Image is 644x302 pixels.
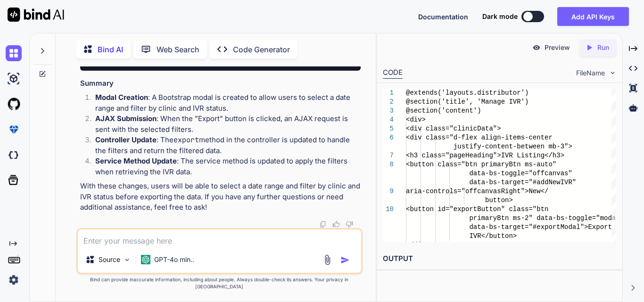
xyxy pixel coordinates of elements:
span: data-bs-target="#addNewIVR" [469,179,576,186]
span: Dark mode [482,12,518,21]
p: Source [99,255,120,264]
img: premium [6,122,22,138]
span: aria-controls="offcanvasRight" [406,188,525,195]
img: githubLight [6,96,22,112]
code: export [173,135,199,145]
li: : The method in the controller is updated to handle the filters and return the filtered data. [88,135,361,156]
img: settings [6,272,22,288]
img: attachment [322,254,333,265]
span: primaryBtn ms-2" data-bs-toggle="modal" [469,214,624,222]
p: Code Generator [233,44,290,55]
span: @section('title', 'Manage IVR') [406,98,528,106]
span: <div class="d-flex align-items-center [406,134,553,141]
span: </div> [406,241,429,249]
img: Bind AI [8,8,64,22]
strong: Controller Update [95,135,157,144]
div: CODE [383,67,403,79]
span: @section('content') [406,107,481,114]
p: Bind AI [98,44,123,55]
div: 9 [383,187,394,196]
div: 5 [383,124,394,133]
span: Documentation [418,13,468,21]
li: : The service method is updated to apply the filters when retrieving the IVR data. [88,156,361,177]
div: 8 [383,160,394,169]
img: like [332,220,340,228]
span: uto" [541,161,557,168]
span: tn [541,205,549,213]
li: : A Bootstrap modal is created to allow users to select a date range and filter by clinic and IVR... [88,92,361,114]
span: justify-content-between mb-3"> [454,143,572,150]
img: GPT-4o mini [141,255,150,264]
img: chevron down [609,69,617,77]
span: <div> [406,116,426,123]
button: Add API Keys [557,7,629,26]
img: dislike [346,220,353,228]
div: 6 [383,133,394,142]
span: >New</ [525,188,548,195]
span: <button class="btn primaryBtn ms-a [406,161,541,168]
img: darkCloudIdeIcon [6,147,22,163]
img: preview [532,43,541,52]
div: 10 [383,205,394,214]
span: FileName [576,68,605,78]
div: 4 [383,115,394,124]
p: Web Search [157,44,199,55]
li: : When the "Export" button is clicked, an AJAX request is sent with the selected filters. [88,114,361,135]
h2: OUTPUT [377,248,622,270]
p: Run [597,43,609,52]
strong: AJAX Submission [95,114,157,123]
img: Pick Models [123,256,131,264]
div: 7 [383,151,394,160]
img: chat [6,45,22,61]
button: Documentation [418,12,468,22]
img: icon [340,255,350,265]
img: copy [319,220,327,228]
span: <h3 class="pageHeading">IVR Listin [406,152,541,159]
div: 2 [383,98,394,106]
div: 3 [383,106,394,115]
strong: Modal Creation [95,93,148,102]
div: 1 [383,89,394,98]
span: data-bs-target="#exportModal">Export [469,223,611,231]
div: 11 [383,241,394,250]
img: ai-studio [6,71,22,87]
span: <div class="clinicData"> [406,125,501,132]
span: data-bs-toggle="offcanvas" [469,170,572,177]
span: button> [485,196,513,204]
h3: Summary [80,78,361,89]
p: Preview [545,43,570,52]
strong: Service Method Update [95,156,177,165]
span: g</h3> [541,152,564,159]
p: Bind can provide inaccurate information, including about people. Always double-check its answers.... [76,276,363,290]
span: IVR</button> [469,232,517,240]
span: @extends('layouts.distributor') [406,89,528,97]
span: <button id="exportButton" class="b [406,205,541,213]
p: GPT-4o min.. [154,255,194,264]
p: With these changes, users will be able to select a date range and filter by clinic and IVR status... [80,181,361,213]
